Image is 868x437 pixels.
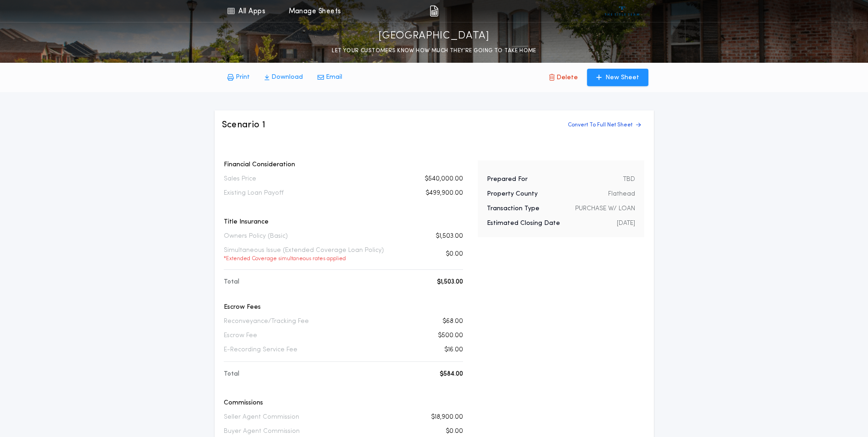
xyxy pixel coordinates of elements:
p: $16.00 [444,345,463,355]
p: $1,503.00 [436,232,463,241]
p: Escrow Fee [224,331,257,340]
p: Total [224,370,239,379]
p: Total [224,278,239,287]
p: Estimated Closing Date [487,219,560,228]
p: TBD [623,175,635,184]
p: $1,503.00 [437,278,463,287]
p: $0.00 [446,427,463,436]
p: E-Recording Service Fee [224,345,297,355]
p: New Sheet [605,73,639,82]
p: $18,900.00 [431,413,463,422]
p: $0.00 [446,250,463,259]
p: Print [236,73,250,82]
img: img [430,5,438,16]
p: Flathead [608,190,635,199]
p: Convert To Full Net Sheet [568,121,632,129]
p: Financial Consideration [224,160,463,169]
p: LET YOUR CUSTOMERS KNOW HOW MUCH THEY’RE GOING TO TAKE HOME [332,46,536,55]
p: Reconveyance/Tracking Fee [224,317,309,326]
p: [DATE] [617,219,635,228]
p: Property County [487,190,538,199]
button: Convert To Full Net Sheet [562,118,647,132]
p: $584.00 [440,370,463,379]
p: $68.00 [442,317,463,326]
p: $540,000.00 [425,175,463,184]
p: Transaction Type [487,204,539,213]
p: Title Insurance [224,218,463,227]
p: PURCHASE W/ LOAN [575,204,635,213]
h3: Scenario 1 [222,119,266,131]
p: Owners Policy (Basic) [224,232,288,241]
button: Print [220,69,257,86]
p: Buyer Agent Commission [224,427,300,436]
p: [GEOGRAPHIC_DATA] [378,29,490,44]
p: $500.00 [438,331,463,340]
button: Delete [542,69,585,86]
p: Download [271,73,303,82]
p: Commissions [224,399,463,408]
button: Email [310,69,350,86]
p: Sales Price [224,175,256,184]
p: Existing Loan Payoff [224,189,284,198]
p: Prepared For [487,175,528,184]
img: vs-icon [605,6,639,16]
button: New Sheet [587,69,648,86]
p: * Extended Coverage simultaneous rates applied [224,255,384,262]
p: Delete [556,73,578,82]
p: Simultaneous Issue (Extended Coverage Loan Policy) [224,246,384,262]
p: Email [326,73,342,82]
p: Escrow Fees [224,303,463,312]
button: Download [257,69,310,86]
p: $499,900.00 [426,189,463,198]
p: Seller Agent Commission [224,413,299,422]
